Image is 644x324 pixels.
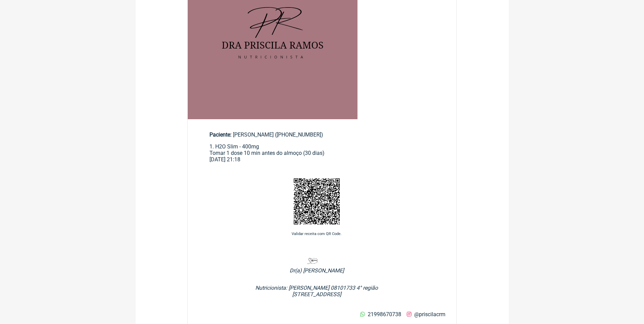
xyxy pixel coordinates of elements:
div: 1. H2O Slim - 400mg Tomar 1 dose 10 min antes do almoço (30 dias) [209,143,435,156]
p: Nutricionista: [PERSON_NAME] 08101733 4° região [STREET_ADDRESS] [188,285,446,298]
a: 21998670738 [360,311,401,318]
div: [DATE] 21:18 [209,156,435,163]
p: Validar receita com QR Code. [188,232,446,236]
div: [PERSON_NAME] ([PHONE_NUMBER]) [209,131,435,138]
span: 21998670738 [368,311,401,318]
a: @priscilacrm [407,311,445,318]
span: @priscilacrm [414,311,445,318]
img: CWdz85qrjquiKruiKvhf6X1gZEucW++QVAAAAAElFTkSuQmCC [291,176,342,227]
p: Dr(a) [PERSON_NAME] [188,267,446,274]
span: Paciente: [209,131,232,138]
img: ByYEShT7IENyAAAAAElFTkSuQmCC [304,256,330,266]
